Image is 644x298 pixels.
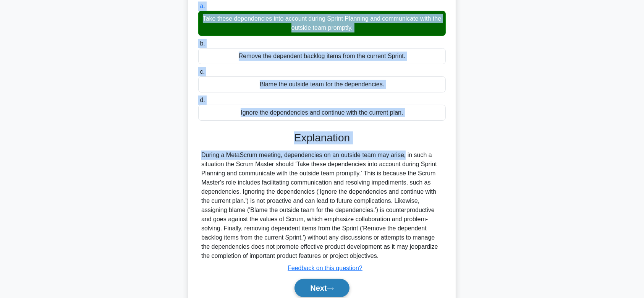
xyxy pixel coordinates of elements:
[200,97,205,103] span: d.
[201,151,443,261] div: During a MetaScrum meeting, dependencies on an outside team may arise, in such a situation the Sc...
[198,11,446,36] div: Take these dependencies into account during Sprint Planning and communicate with the outside team...
[200,3,205,9] span: a.
[200,40,205,47] span: b.
[198,105,446,121] div: Ignore the dependencies and continue with the current plan.
[200,68,204,75] span: c.
[288,265,362,271] a: Feedback on this question?
[198,76,446,92] div: Blame the outside team for the dependencies.
[294,279,349,297] button: Next
[203,131,441,144] h3: Explanation
[198,48,446,64] div: Remove the dependent backlog items from the current Sprint.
